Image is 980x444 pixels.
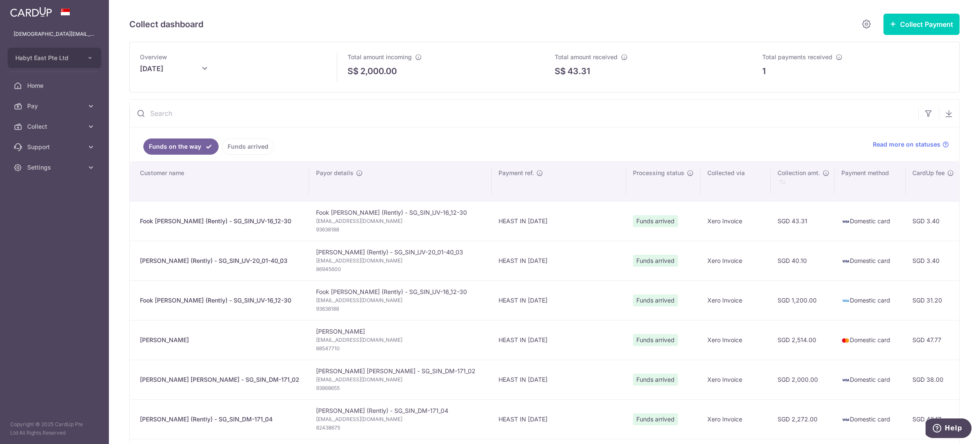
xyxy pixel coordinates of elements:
[555,53,618,61] span: Total amount received
[633,294,678,306] span: Funds arrived
[316,265,485,274] span: 86945600
[130,100,918,127] input: Search
[912,169,945,177] span: CardUp fee
[701,280,771,320] td: Xero Invoice
[835,399,906,439] td: Domestic card
[140,375,302,384] div: [PERSON_NAME] [PERSON_NAME] - SG_SIN_DM-171_02
[701,399,771,439] td: Xero Invoice
[778,169,820,177] span: Collection amt.
[841,376,850,384] img: visa-sm-192604c4577d2d35970c8ed26b86981c2741ebd56154ab54ad91a526f0f24972.png
[873,140,949,149] a: Read more on statuses
[309,162,492,201] th: Payor details
[27,143,83,151] span: Support
[14,30,95,38] p: [DEMOGRAPHIC_DATA][EMAIL_ADDRESS][DOMAIN_NAME]
[906,360,961,399] td: SGD 38.00
[841,257,850,265] img: visa-sm-192604c4577d2d35970c8ed26b86981c2741ebd56154ab54ad91a526f0f24972.png
[130,162,309,201] th: Customer name
[771,360,835,399] td: SGD 2,000.00
[771,201,835,241] td: SGD 43.31
[841,336,850,345] img: mastercard-sm-87a3fd1e0bddd137fecb07648320f44c262e2538e7db6024463105ddbc961eb2.png
[140,336,302,344] div: [PERSON_NAME]
[771,320,835,360] td: SGD 2,514.00
[140,53,167,61] span: Overview
[492,399,626,439] td: HEAST IN [DATE]
[906,162,961,201] th: CardUp fee
[906,320,961,360] td: SGD 47.77
[140,296,302,305] div: Fook [PERSON_NAME] (Rently) - SG_SIN_UV-16_12-30
[348,53,412,61] span: Total amount incoming
[835,201,906,241] td: Domestic card
[633,413,678,425] span: Funds arrived
[835,320,906,360] td: Domestic card
[633,374,678,386] span: Funds arrived
[492,320,626,360] td: HEAST IN [DATE]
[143,138,219,155] a: Funds on the way
[316,257,485,265] span: [EMAIL_ADDRESS][DOMAIN_NAME]
[348,65,359,78] span: S$
[906,280,961,320] td: SGD 31.20
[492,162,626,201] th: Payment ref.
[633,334,678,346] span: Funds arrived
[27,163,83,172] span: Settings
[567,65,590,78] p: 43.31
[316,384,485,392] span: 93868655
[140,257,302,265] div: [PERSON_NAME] (Rently) - SG_SIN_UV-20_01-40_03
[8,48,101,68] button: Habyt East Pte Ltd
[15,54,78,62] span: Habyt East Pte Ltd
[309,320,492,360] td: [PERSON_NAME]
[316,217,485,225] span: [EMAIL_ADDRESS][DOMAIN_NAME]
[906,399,961,439] td: SGD 43.17
[10,7,52,17] img: CardUp
[27,102,83,110] span: Pay
[222,138,274,155] a: Funds arrived
[140,415,302,424] div: [PERSON_NAME] (Rently) - SG_SIN_DM-171_04
[762,53,832,61] span: Total payments received
[316,375,485,384] span: [EMAIL_ADDRESS][DOMAIN_NAME]
[19,6,37,14] span: Help
[701,360,771,399] td: Xero Invoice
[701,201,771,241] td: Xero Invoice
[841,297,850,305] img: american-express-sm-c955881869ff4294d00fd038735fb651958d7f10184fcf1bed3b24c57befb5f2.png
[701,320,771,360] td: Xero Invoice
[835,360,906,399] td: Domestic card
[771,399,835,439] td: SGD 2,272.00
[309,399,492,439] td: [PERSON_NAME] (Rently) - SG_SIN_DM-171_04
[555,65,566,78] span: S$
[873,140,940,149] span: Read more on statuses
[316,225,485,234] span: 93638188
[633,169,684,177] span: Processing status
[492,201,626,241] td: HEAST IN [DATE]
[841,217,850,226] img: visa-sm-192604c4577d2d35970c8ed26b86981c2741ebd56154ab54ad91a526f0f24972.png
[771,280,835,320] td: SGD 1,200.00
[492,241,626,280] td: HEAST IN [DATE]
[309,280,492,320] td: Fook [PERSON_NAME] (Rently) - SG_SIN_UV-16_12-30
[841,415,850,424] img: visa-sm-192604c4577d2d35970c8ed26b86981c2741ebd56154ab54ad91a526f0f24972.png
[27,122,83,131] span: Collect
[316,305,485,313] span: 93638188
[492,360,626,399] td: HEAST IN [DATE]
[701,241,771,280] td: Xero Invoice
[906,201,961,241] td: SGD 3.40
[626,162,701,201] th: Processing status
[316,424,485,432] span: 82438675
[771,241,835,280] td: SGD 40.10
[906,241,961,280] td: SGD 3.40
[316,169,353,177] span: Payor details
[316,344,485,353] span: 88547710
[360,65,397,78] p: 2,000.00
[835,280,906,320] td: Domestic card
[492,280,626,320] td: HEAST IN [DATE]
[316,415,485,424] span: [EMAIL_ADDRESS][DOMAIN_NAME]
[316,296,485,305] span: [EMAIL_ADDRESS][DOMAIN_NAME]
[129,17,203,31] h5: Collect dashboard
[316,336,485,344] span: [EMAIL_ADDRESS][DOMAIN_NAME]
[835,241,906,280] td: Domestic card
[926,418,971,440] iframe: Opens a widget where you can find more information
[309,360,492,399] td: [PERSON_NAME] [PERSON_NAME] - SG_SIN_DM-171_02
[633,215,678,227] span: Funds arrived
[499,169,534,177] span: Payment ref.
[27,81,83,90] span: Home
[762,65,766,78] p: 1
[633,255,678,267] span: Funds arrived
[309,241,492,280] td: [PERSON_NAME] (Rently) - SG_SIN_UV-20_01-40_03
